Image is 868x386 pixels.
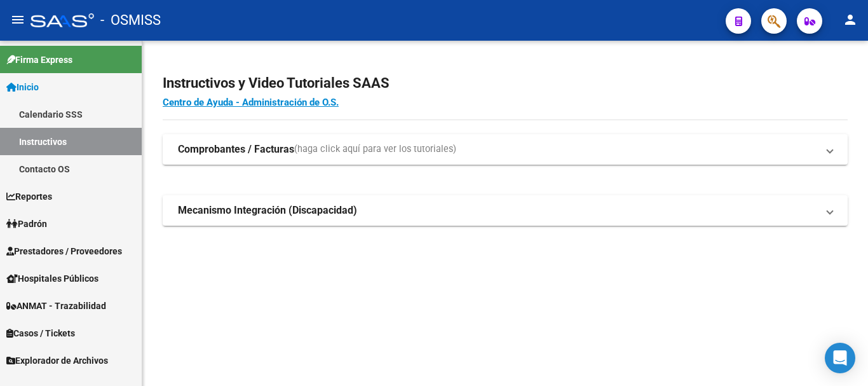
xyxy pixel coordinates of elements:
[6,244,122,258] span: Prestadores / Proveedores
[163,195,848,226] mat-expansion-panel-header: Mecanismo Integración (Discapacidad)
[163,97,339,108] a: Centro de Ayuda - Administración de O.S.
[10,12,25,27] mat-icon: menu
[843,12,858,27] mat-icon: person
[294,142,456,156] span: (haga click aquí para ver los tutoriales)
[6,217,47,231] span: Padrón
[6,190,52,203] span: Reportes
[6,299,106,313] span: ANMAT - Trazabilidad
[825,343,855,373] div: Open Intercom Messenger
[6,326,75,340] span: Casos / Tickets
[163,71,848,95] h2: Instructivos y Video Tutoriales SAAS
[178,142,294,156] strong: Comprobantes / Facturas
[100,6,161,34] span: - OSMISS
[178,203,357,217] strong: Mecanismo Integración (Discapacidad)
[6,354,108,368] span: Explorador de Archivos
[6,272,98,286] span: Hospitales Públicos
[6,53,72,67] span: Firma Express
[163,134,848,165] mat-expansion-panel-header: Comprobantes / Facturas(haga click aquí para ver los tutoriales)
[6,80,39,94] span: Inicio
